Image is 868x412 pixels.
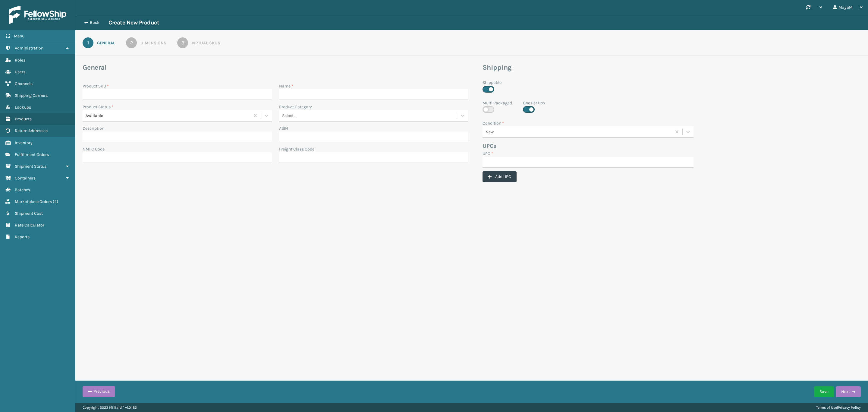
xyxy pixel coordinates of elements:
label: Product SKU [83,83,109,89]
span: Lookups [15,105,31,110]
button: Next [836,386,861,397]
span: Batches [15,187,30,192]
div: New [486,129,672,135]
span: Shipment Cost [15,211,43,216]
h3: Shipping [483,63,803,72]
div: Available [86,113,250,119]
div: Virtual SKUs [192,40,220,46]
span: Users [15,69,25,74]
div: General [97,40,115,46]
label: Shippable [483,79,502,86]
label: Product Status [83,104,113,110]
span: Reports [15,234,30,239]
button: Add UPC [483,171,517,182]
span: Shipping Carriers [15,93,48,98]
span: Inventory [15,140,33,145]
div: 3 [177,37,188,48]
label: UPC [483,151,493,157]
label: Freight Class Code [279,146,314,152]
span: Containers [15,176,36,181]
span: Fulfillment Orders [15,152,49,157]
b: UPCs [483,143,496,149]
button: Previous [83,386,115,397]
span: ( 4 ) [53,199,58,204]
button: Save [814,386,834,397]
span: Products [15,116,32,122]
label: ASIN [279,125,288,132]
div: 1 [83,37,93,48]
h3: Create New Product [108,19,159,26]
h3: General [83,63,468,72]
p: Copyright 2023 Milliard™ v 1.0.185 [83,403,137,412]
span: Roles [15,58,25,63]
div: Dimensions [140,40,166,46]
label: NMFC Code [83,146,105,152]
span: Marketplace Orders [15,199,52,204]
img: logo [9,6,66,24]
div: Select... [282,113,296,119]
span: Shipment Status [15,164,46,169]
label: Multi Packaged [483,100,512,106]
label: Condition [483,120,504,126]
a: Terms of Use [816,405,837,410]
div: | [816,403,861,412]
div: 2 [126,37,137,48]
span: Rate Calculator [15,223,44,228]
span: Channels [15,81,33,86]
a: Privacy Policy [838,405,861,410]
label: Description [83,125,104,132]
label: Name [279,83,293,89]
span: Menu [14,33,24,39]
span: Return Addresses [15,128,48,133]
span: Administration [15,46,43,51]
label: One Per Box [523,100,545,106]
button: Back [81,20,108,25]
label: Product Category [279,104,312,110]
